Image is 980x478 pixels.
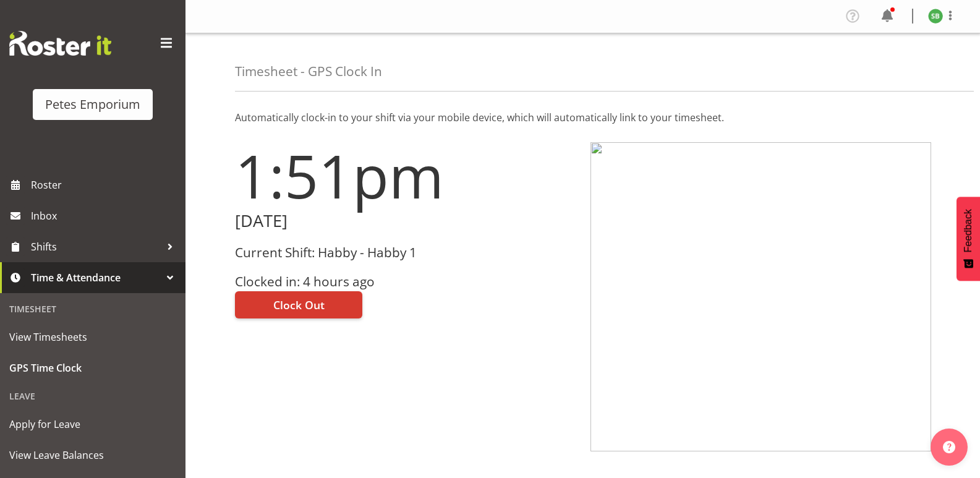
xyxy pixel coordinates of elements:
span: Roster [31,176,179,194]
span: GPS Time Clock [9,359,176,377]
span: View Timesheets [9,328,176,346]
img: help-xxl-2.png [943,441,955,453]
span: Apply for Leave [9,415,176,433]
span: Feedback [963,209,974,252]
a: View Leave Balances [3,440,182,471]
span: Time & Attendance [31,268,161,287]
a: Apply for Leave [3,409,182,440]
span: View Leave Balances [9,446,176,464]
span: Clock Out [273,297,325,313]
span: Inbox [31,207,179,225]
div: Petes Emporium [45,95,140,114]
h4: Timesheet - GPS Clock In [235,64,382,79]
img: stephanie-burden9828.jpg [928,9,943,23]
span: Shifts [31,237,161,256]
h3: Current Shift: Habby - Habby 1 [235,245,576,260]
div: Timesheet [3,296,182,322]
div: Leave [3,383,182,409]
h3: Clocked in: 4 hours ago [235,275,576,289]
a: GPS Time Clock [3,352,182,383]
h1: 1:51pm [235,142,576,209]
h2: [DATE] [235,211,576,231]
button: Clock Out [235,291,362,318]
button: Feedback - Show survey [957,197,980,281]
img: Rosterit website logo [9,31,111,56]
a: View Timesheets [3,322,182,352]
p: Automatically clock-in to your shift via your mobile device, which will automatically link to you... [235,110,931,125]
